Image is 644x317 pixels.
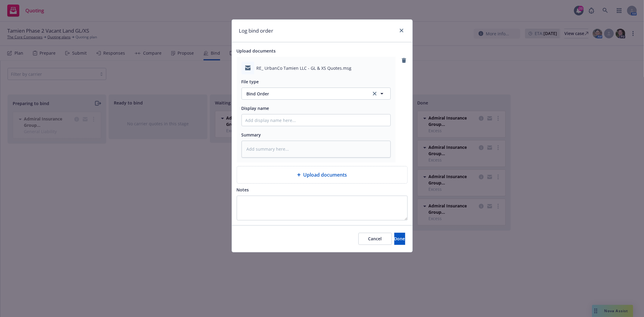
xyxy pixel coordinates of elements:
span: Upload documents [303,171,347,178]
button: Done [394,233,405,245]
div: Upload documents [237,166,408,184]
span: Cancel [368,236,382,242]
span: Summary [242,132,261,138]
h1: Log bind order [239,27,274,35]
input: Add display name here... [242,114,390,126]
span: Upload documents [237,48,276,54]
span: Display name [242,105,269,111]
span: Bind Order [247,91,365,97]
a: clear selection [371,90,378,97]
a: close [398,27,405,34]
span: File type [242,79,259,85]
span: RE_ UrbanCo Tamien LLC - GL & XS Quotes.msg [257,65,352,71]
span: Notes [237,187,249,193]
a: remove [400,57,408,64]
button: Cancel [358,233,392,245]
button: Bind Orderclear selection [242,88,391,100]
span: Done [394,236,405,242]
